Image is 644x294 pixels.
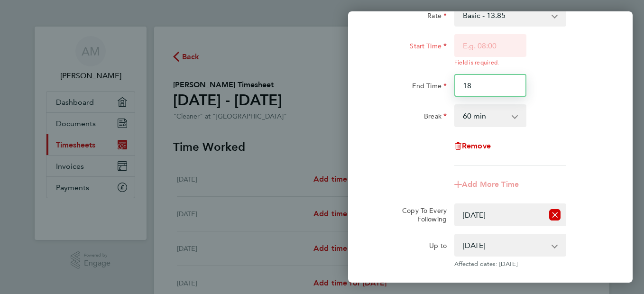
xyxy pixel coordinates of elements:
label: Up to [429,241,447,253]
button: Reset selection [549,204,561,225]
label: Start Time [410,42,447,53]
span: Affected dates: [DATE] [454,260,566,268]
button: Remove [454,142,491,150]
label: Rate [427,11,447,23]
label: Copy To Every Following [395,206,447,223]
label: End Time [412,82,447,93]
label: Break [424,112,447,123]
span: Remove [462,141,491,150]
input: E.g. 18:00 [454,74,526,97]
span: Field is required. [454,59,499,66]
input: E.g. 08:00 [454,34,526,57]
